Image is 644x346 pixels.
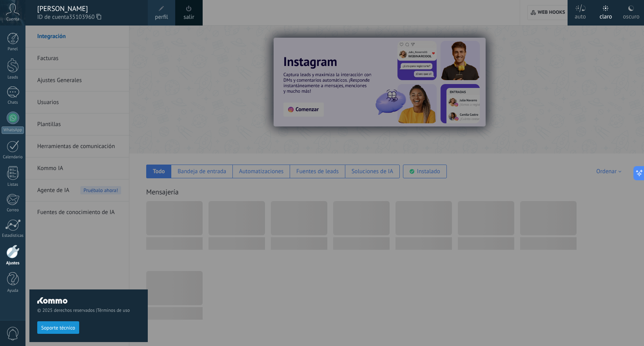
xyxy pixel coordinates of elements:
[2,47,24,52] div: Panel
[97,308,130,313] a: Términos de uso
[37,13,140,22] span: ID de cuenta
[623,5,639,26] div: oscuro
[41,325,75,331] span: Soporte técnico
[37,4,140,13] div: [PERSON_NAME]
[575,5,586,26] div: auto
[183,13,194,22] a: salir
[2,208,24,213] div: Correo
[2,288,24,293] div: Ayuda
[2,75,24,80] div: Leads
[2,233,24,238] div: Estadísticas
[2,182,24,187] div: Listas
[69,13,101,22] span: 35103960
[155,13,168,22] span: perfil
[37,308,140,313] span: © 2025 derechos reservados |
[37,324,79,330] a: Soporte técnico
[2,126,24,134] div: WhatsApp
[600,5,612,26] div: claro
[2,100,24,105] div: Chats
[2,155,24,160] div: Calendario
[37,321,79,334] button: Soporte técnico
[2,261,24,266] div: Ajustes
[6,17,19,22] span: Cuenta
